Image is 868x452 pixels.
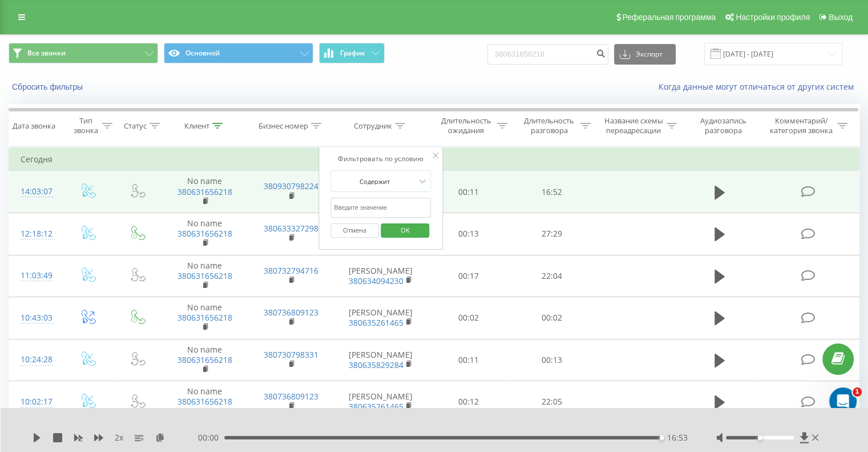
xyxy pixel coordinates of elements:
[124,121,147,131] div: Статус
[21,307,51,329] div: 10:43:03
[510,255,593,297] td: 22:04
[264,265,318,276] a: 380732794716
[27,49,66,58] span: Все звонки
[21,265,51,287] div: 11:03:49
[768,116,834,135] div: Комментарий/категория звонка
[340,49,365,57] span: График
[162,297,248,339] td: No name
[330,153,431,165] div: Фильтровать по условию
[177,396,232,407] a: 380631656218
[349,317,403,328] a: 380635261465
[264,307,318,318] a: 380736809123
[604,116,664,135] div: Название схемы переадресации
[115,432,123,443] span: 2 x
[162,339,248,381] td: No name
[13,121,55,131] div: Дата звонка
[162,171,248,213] td: No name
[510,339,593,381] td: 00:13
[177,186,232,197] a: 380631656218
[659,81,859,92] a: Когда данные могут отличаться от других систем
[349,401,403,412] a: 380635261465
[162,213,248,255] td: No name
[177,228,232,239] a: 380631656218
[381,223,429,238] button: OK
[853,387,862,397] span: 1
[162,255,248,297] td: No name
[438,116,495,135] div: Длительность ожидания
[829,13,853,22] span: Выход
[427,171,510,213] td: 00:11
[9,148,859,171] td: Сегодня
[614,44,676,65] button: Экспорт
[21,181,51,203] div: 14:03:07
[264,349,318,360] a: 380730798331
[829,387,857,415] iframe: Intercom live chat
[334,297,427,339] td: [PERSON_NAME]
[177,312,232,323] a: 380631656218
[319,43,385,63] button: График
[184,121,209,131] div: Клиент
[264,391,318,402] a: 380736809123
[334,255,427,297] td: [PERSON_NAME]
[349,359,403,370] a: 380635829284
[72,116,99,135] div: Тип звонка
[259,121,308,131] div: Бизнес номер
[21,349,51,371] div: 10:24:28
[177,270,232,281] a: 380631656218
[177,354,232,365] a: 380631656218
[334,339,427,381] td: [PERSON_NAME]
[510,213,593,255] td: 27:29
[334,381,427,423] td: [PERSON_NAME]
[330,223,379,238] button: Отмена
[164,43,313,63] button: Основной
[487,44,608,65] input: Поиск по номеру
[427,297,510,339] td: 00:02
[510,297,593,339] td: 00:02
[736,13,810,22] span: Настройки профиля
[427,213,510,255] td: 00:13
[9,43,158,63] button: Все звонки
[667,432,688,443] span: 16:53
[21,223,51,245] div: 12:18:12
[330,198,431,218] input: Введите значение
[757,435,762,440] div: Accessibility label
[264,181,318,191] a: 380930798224
[9,82,88,92] button: Сбросить фильтры
[427,255,510,297] td: 00:17
[690,116,757,135] div: Аудиозапись разговора
[520,116,578,135] div: Длительность разговора
[21,391,51,413] div: 10:02:17
[510,171,593,213] td: 16:52
[510,381,593,423] td: 22:05
[198,432,224,443] span: 00:00
[660,435,664,440] div: Accessibility label
[162,381,248,423] td: No name
[354,121,392,131] div: Сотрудник
[427,381,510,423] td: 00:12
[264,223,318,234] a: 380633327298
[427,339,510,381] td: 00:11
[349,275,403,286] a: 380634094230
[389,221,421,239] span: OK
[622,13,716,22] span: Реферальная программа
